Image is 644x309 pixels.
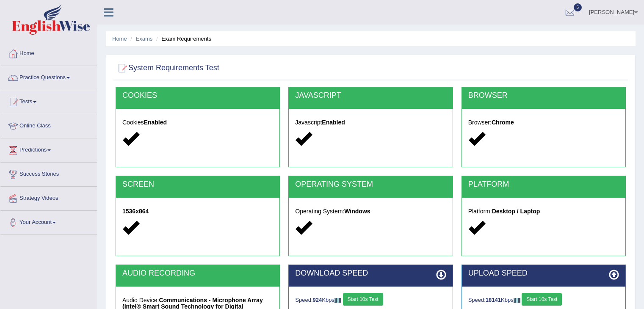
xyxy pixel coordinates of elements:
button: Start 10s Test [522,293,562,306]
strong: Enabled [144,119,167,126]
h2: PLATFORM [468,180,619,189]
a: Home [0,42,97,63]
h2: BROWSER [468,91,619,100]
li: Exam Requirements [154,35,211,43]
h2: JAVASCRIPT [295,91,446,100]
h2: SCREEN [122,180,273,189]
a: Online Class [0,114,97,135]
a: Practice Questions [0,66,97,87]
strong: Desktop / Laptop [492,208,540,215]
button: Start 10s Test [343,293,383,306]
h5: Platform: [468,208,619,215]
h2: System Requirements Test [116,62,219,74]
div: Speed: Kbps [295,293,446,308]
h2: UPLOAD SPEED [468,269,619,278]
h5: Operating System: [295,208,446,215]
img: ajax-loader-fb-connection.gif [334,298,341,303]
strong: 18141 [486,297,501,303]
h2: DOWNLOAD SPEED [295,269,446,278]
h5: Javascript [295,119,446,126]
a: Success Stories [0,163,97,184]
a: Strategy Videos [0,187,97,208]
a: Predictions [0,138,97,160]
a: Tests [0,90,97,111]
div: Speed: Kbps [468,293,619,308]
h2: OPERATING SYSTEM [295,180,446,189]
strong: 1536x864 [122,208,149,215]
a: Exams [136,36,153,42]
a: Your Account [0,211,97,232]
h2: COOKIES [122,91,273,100]
strong: Windows [344,208,370,215]
a: Home [112,36,127,42]
h2: AUDIO RECORDING [122,269,273,278]
span: 5 [574,3,582,11]
h5: Browser: [468,119,619,126]
h5: Cookies [122,119,273,126]
strong: Enabled [322,119,345,126]
strong: 924 [313,297,322,303]
strong: Chrome [492,119,514,126]
img: ajax-loader-fb-connection.gif [514,298,520,303]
